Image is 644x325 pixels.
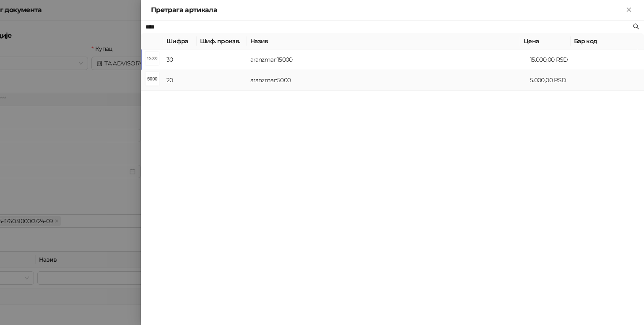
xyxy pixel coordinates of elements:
[163,70,197,91] td: 20
[247,33,520,49] th: Назив
[571,33,638,49] th: Бар код
[624,5,634,15] button: Close
[163,49,197,70] td: 30
[527,49,577,70] td: 15.000,00 RSD
[527,70,577,91] td: 5.000,00 RSD
[163,33,197,49] th: Шифра
[151,5,624,15] div: Претрага артикала
[247,49,527,70] td: aranzman15000
[247,70,527,91] td: aranzman5000
[520,33,571,49] th: Цена
[197,33,247,49] th: Шиф. произв.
